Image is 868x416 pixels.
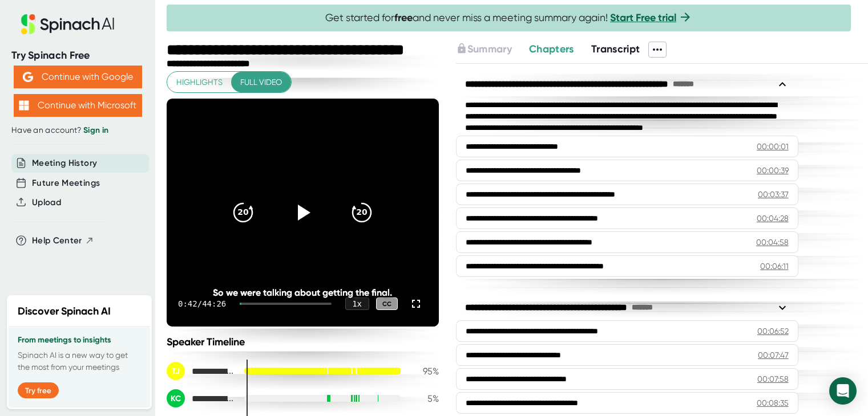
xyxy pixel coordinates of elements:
span: Transcript [591,43,640,55]
div: 00:07:58 [757,373,789,385]
div: CC [376,297,398,311]
div: 00:03:37 [758,189,789,200]
div: Treyvontae Jones [167,362,235,380]
div: 00:04:28 [757,213,789,224]
b: free [394,11,413,24]
button: Upload [32,196,61,209]
span: Summary [467,43,512,55]
span: Help Center [32,234,82,247]
div: Open Intercom Messenger [829,377,857,405]
div: 00:04:58 [756,236,789,248]
div: So we were talking about getting the final. [194,287,411,298]
button: Full video [231,72,291,93]
a: Sign in [83,125,108,135]
button: Chapters [529,42,574,57]
button: Transcript [591,42,640,57]
div: Have an account? [11,125,144,136]
div: 00:07:47 [758,349,789,361]
button: Summary [456,42,512,57]
button: Meeting History [32,157,97,170]
div: TJ [167,362,185,380]
h2: Discover Spinach AI [18,304,111,319]
span: Get started for and never miss a meeting summary again! [325,11,692,25]
button: Continue with Microsoft [14,94,142,117]
div: Speaker Timeline [167,336,439,348]
div: 00:00:39 [757,165,789,176]
div: 1 x [345,297,369,310]
span: Full video [240,75,282,89]
div: Upgrade to access [456,42,529,58]
div: 95 % [410,366,439,377]
button: Try free [18,382,59,398]
div: Try Spinach Free [11,49,144,62]
p: Spinach AI is a new way to get the most from your meetings [18,349,141,373]
div: 00:06:52 [757,325,789,337]
span: Highlights [176,75,223,89]
a: Start Free trial [610,11,676,24]
img: Aehbyd4JwY73AAAAAElFTkSuQmCC [23,72,33,82]
div: 00:00:01 [757,141,789,152]
div: 0:42 / 44:26 [178,299,226,308]
span: Chapters [529,43,574,55]
div: 5 % [410,393,439,404]
button: Continue with Google [14,66,142,88]
button: Help Center [32,234,94,247]
div: 00:06:11 [760,260,789,272]
div: Kincade, Courtney [167,389,235,407]
div: KC [167,389,185,407]
div: 00:08:35 [757,397,789,409]
button: Future Meetings [32,177,100,190]
button: Highlights [167,72,232,93]
h3: From meetings to insights [18,336,141,345]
